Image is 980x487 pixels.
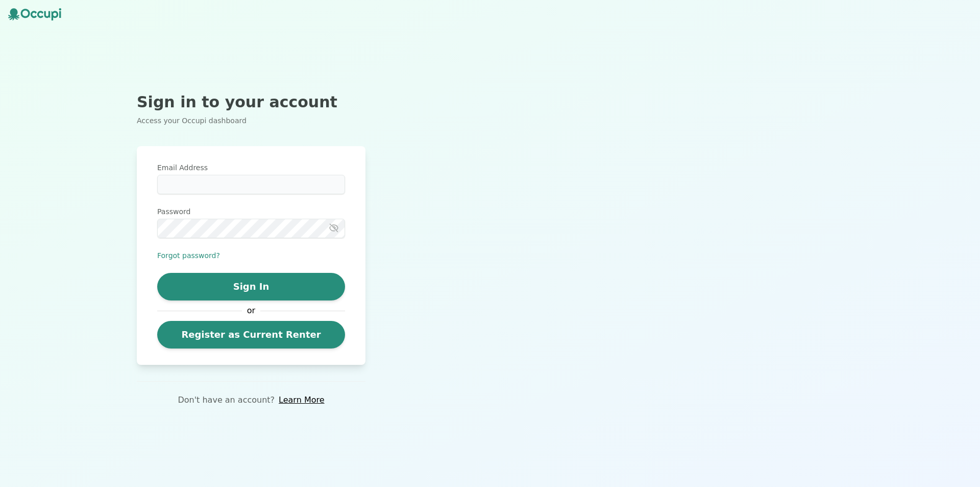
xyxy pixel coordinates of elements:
h2: Sign in to your account [137,93,365,111]
p: Don't have an account? [178,394,275,406]
label: Email Address [157,163,345,173]
a: Learn More [279,394,324,406]
button: Sign In [157,273,345,300]
span: or [242,305,260,317]
p: Access your Occupi dashboard [137,115,365,126]
a: Register as Current Renter [157,321,345,349]
label: Password [157,206,345,217]
button: Forgot password? [157,250,220,261]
